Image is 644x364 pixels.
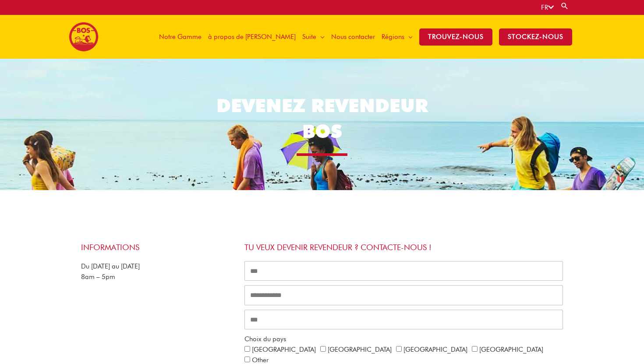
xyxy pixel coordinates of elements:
[149,15,576,59] nav: Site Navigation
[244,334,286,344] label: Choix du pays
[299,15,328,59] a: Suite
[331,24,375,50] span: Nous contacter
[560,2,569,10] a: Search button
[69,22,99,52] img: BOS logo finals-200px
[328,15,379,59] a: Nous contacter
[403,346,467,353] label: [GEOGRAPHIC_DATA]
[479,346,543,353] label: [GEOGRAPHIC_DATA]
[208,24,296,50] span: à propos de [PERSON_NAME]
[159,24,202,50] span: Notre Gamme
[302,24,316,50] span: Suite
[81,273,115,281] span: 8am – 5pm
[195,93,449,145] h1: DEVENEZ REVENDEUR BOS
[205,15,299,59] a: à propos de [PERSON_NAME]
[541,4,554,11] a: FR
[252,356,269,364] label: Other
[81,243,236,252] h4: INFORMATIONS
[252,346,316,353] label: [GEOGRAPHIC_DATA]
[419,28,492,46] span: TROUVEZ-NOUS
[156,15,205,59] a: Notre Gamme
[382,24,404,50] span: Régions
[81,262,140,270] span: Du [DATE] au [DATE]
[244,243,563,252] h4: TU VEUX DEVENIR REVENDEUR ? CONTACTE-NOUS !
[499,28,572,46] span: stockez-nous
[328,346,392,353] label: [GEOGRAPHIC_DATA]
[379,15,416,59] a: Régions
[416,15,496,59] a: TROUVEZ-NOUS
[496,15,576,59] a: stockez-nous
